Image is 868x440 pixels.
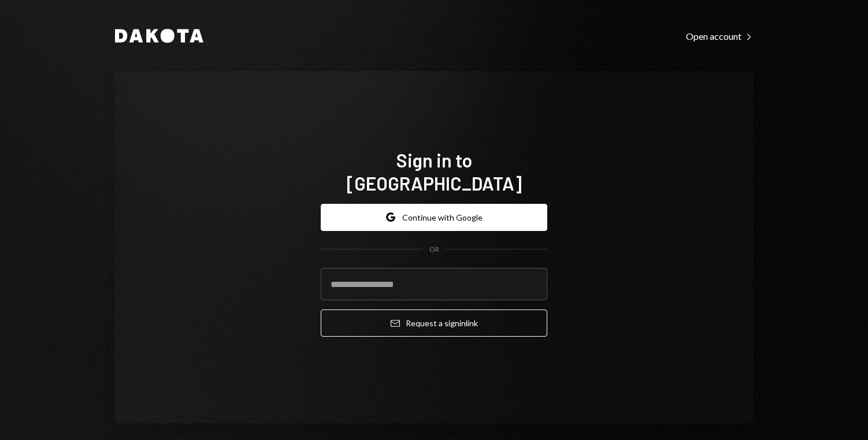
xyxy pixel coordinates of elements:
div: Open account [686,31,753,42]
button: Request a signinlink [321,310,547,337]
button: Continue with Google [321,204,547,231]
a: Open account [686,29,753,42]
h1: Sign in to [GEOGRAPHIC_DATA] [321,148,547,195]
div: OR [429,245,439,255]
